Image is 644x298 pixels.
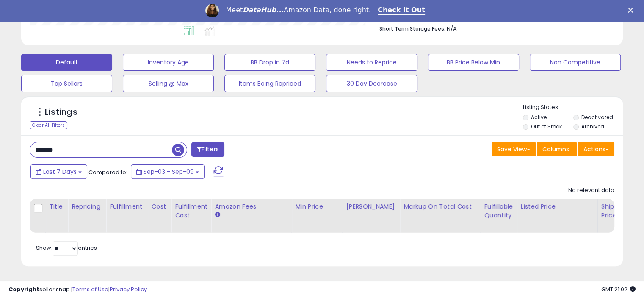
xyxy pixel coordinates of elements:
label: Out of Stock [531,123,562,130]
button: Sep-03 - Sep-09 [131,164,205,179]
button: Inventory Age [123,54,214,71]
span: Show: entries [36,244,97,252]
th: The percentage added to the cost of goods (COGS) that forms the calculator for Min & Max prices. [400,199,481,233]
button: 30 Day Decrease [326,75,417,92]
div: Markup on Total Cost [404,202,477,211]
div: Close [628,8,636,13]
div: Min Price [295,202,339,211]
span: Columns [542,145,569,153]
div: Clear All Filters [30,121,67,129]
strong: Copyright [8,285,39,293]
div: No relevant data [568,187,614,195]
span: Last 7 Days [43,167,77,176]
button: Items Being Repriced [224,75,315,92]
span: N/A [447,25,457,33]
small: Amazon Fees. [215,211,220,219]
button: BB Price Below Min [428,54,519,71]
b: Short Term Storage Fees: [379,25,445,32]
div: Amazon Fees [215,202,288,211]
img: Profile image for Georgie [205,4,219,17]
div: Meet Amazon Data, done right. [226,6,371,14]
button: Non Competitive [530,54,621,71]
i: DataHub... [243,6,284,14]
div: Fulfillment [110,202,144,211]
button: Columns [537,142,577,156]
button: Save View [492,142,536,156]
h5: Listings [45,106,77,118]
div: Title [49,202,64,211]
button: Needs to Reprice [326,54,417,71]
div: [PERSON_NAME] [346,202,396,211]
div: Fulfillable Quantity [484,202,513,220]
label: Deactivated [581,114,613,121]
button: Selling @ Max [123,75,214,92]
div: Fulfillment Cost [175,202,207,220]
label: Archived [581,123,604,130]
button: Default [21,54,112,71]
button: Top Sellers [21,75,112,92]
label: Active [531,114,547,121]
p: Listing States: [523,103,623,111]
button: Filters [191,142,224,157]
a: Terms of Use [72,285,108,293]
a: Privacy Policy [110,285,147,293]
span: 2025-09-17 21:02 GMT [601,285,636,293]
div: Cost [152,202,168,211]
div: Ship Price [601,202,618,220]
a: Check It Out [378,6,425,15]
button: Last 7 Days [30,164,87,179]
button: Actions [578,142,614,156]
span: Sep-03 - Sep-09 [144,167,194,176]
span: Compared to: [88,168,127,176]
div: Repricing [72,202,102,211]
div: Listed Price [521,202,594,211]
button: BB Drop in 7d [224,54,315,71]
div: seller snap | | [8,286,147,294]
